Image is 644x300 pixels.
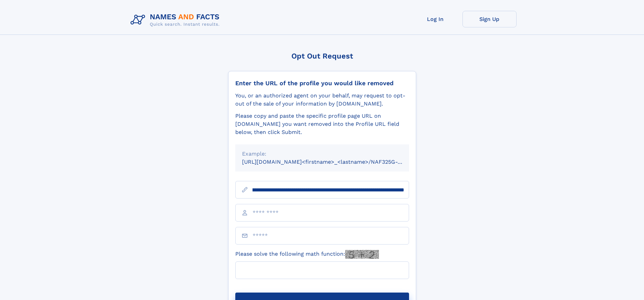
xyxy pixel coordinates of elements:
[235,79,409,87] div: Enter the URL of the profile you would like removed
[235,112,409,136] div: Please copy and paste the specific profile page URL on [DOMAIN_NAME] you want removed into the Pr...
[228,52,416,60] div: Opt Out Request
[235,250,379,259] label: Please solve the following math function:
[128,11,225,29] img: Logo Names and Facts
[408,11,462,27] a: Log In
[242,150,402,158] div: Example:
[235,92,409,108] div: You, or an authorized agent on your behalf, may request to opt-out of the sale of your informatio...
[462,11,517,27] a: Sign Up
[242,159,422,165] small: [URL][DOMAIN_NAME]<firstname>_<lastname>/NAF325G-xxxxxxxx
